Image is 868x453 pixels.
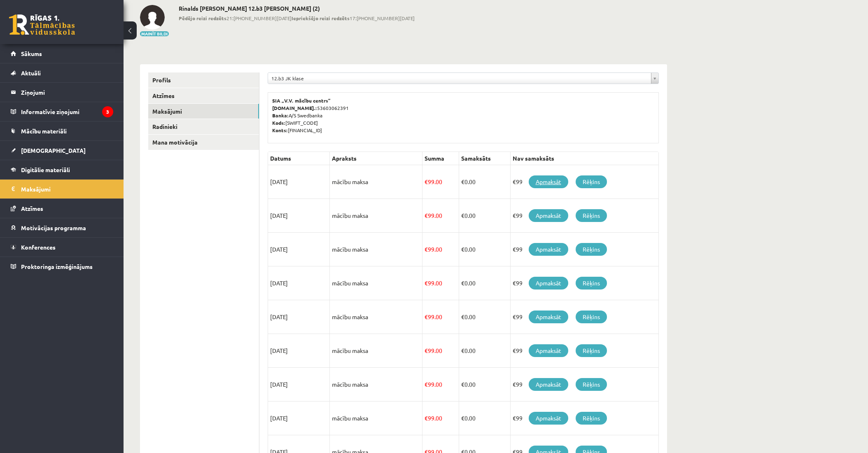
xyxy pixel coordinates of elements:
[21,83,113,102] legend: Ziņojumi
[148,88,259,103] a: Atzīmes
[461,279,464,287] span: €
[330,199,422,233] td: mācību maksa
[425,178,428,185] span: €
[268,266,330,300] td: [DATE]
[179,5,415,12] h2: Rinalds [PERSON_NAME] 12.b3 [PERSON_NAME] (2)
[529,277,568,290] a: Apmaksāt
[272,127,288,133] b: Konts:
[425,381,428,388] span: €
[425,414,428,422] span: €
[425,347,428,354] span: €
[459,334,510,368] td: 0.00
[11,141,113,160] a: [DEMOGRAPHIC_DATA]
[330,334,422,368] td: mācību maksa
[21,224,86,231] span: Motivācijas programma
[11,218,113,237] a: Motivācijas programma
[272,97,331,104] b: SIA „V.V. mācību centrs”
[148,72,259,88] a: Profils
[576,311,607,323] a: Rēķins
[140,5,165,30] img: Rinalds Vītols
[510,233,658,266] td: €99
[510,152,658,165] th: Nav samaksāts
[21,69,41,77] span: Aktuāli
[272,105,317,111] b: [DOMAIN_NAME].:
[576,175,607,188] a: Rēķins
[529,243,568,256] a: Apmaksāt
[529,175,568,188] a: Apmaksāt
[330,300,422,334] td: mācību maksa
[422,300,459,334] td: 99.00
[102,106,113,117] i: 3
[21,180,113,198] legend: Maksājumi
[425,245,428,253] span: €
[268,152,330,165] th: Datums
[510,165,658,199] td: €99
[148,135,259,150] a: Mana motivācija
[272,119,285,126] b: Kods:
[422,165,459,199] td: 99.00
[148,119,259,134] a: Radinieki
[330,266,422,300] td: mācību maksa
[422,266,459,300] td: 99.00
[268,233,330,266] td: [DATE]
[425,212,428,219] span: €
[576,344,607,357] a: Rēķins
[268,334,330,368] td: [DATE]
[576,209,607,222] a: Rēķins
[268,402,330,435] td: [DATE]
[425,279,428,287] span: €
[268,368,330,402] td: [DATE]
[459,233,510,266] td: 0.00
[576,412,607,425] a: Rēķins
[271,73,648,84] span: 12.b3 JK klase
[272,97,654,134] p: 53603062391 A/S Swedbanka [SWIFT_CODE] [FINANCIAL_ID]
[21,50,42,57] span: Sākums
[21,147,86,154] span: [DEMOGRAPHIC_DATA]
[268,73,658,84] a: 12.b3 JK klase
[11,160,113,179] a: Digitālie materiāli
[330,402,422,435] td: mācību maksa
[422,334,459,368] td: 99.00
[461,178,464,185] span: €
[510,300,658,334] td: €99
[272,112,289,119] b: Banka:
[461,212,464,219] span: €
[529,311,568,323] a: Apmaksāt
[576,277,607,290] a: Rēķins
[11,44,113,63] a: Sākums
[459,266,510,300] td: 0.00
[330,165,422,199] td: mācību maksa
[330,152,422,165] th: Apraksts
[179,15,226,21] b: Pēdējo reizi redzēts
[529,412,568,425] a: Apmaksāt
[461,381,464,388] span: €
[510,199,658,233] td: €99
[11,83,113,102] a: Ziņojumi
[21,166,70,173] span: Digitālie materiāli
[21,205,43,212] span: Atzīmes
[510,266,658,300] td: €99
[461,414,464,422] span: €
[11,257,113,276] a: Proktoringa izmēģinājums
[459,165,510,199] td: 0.00
[268,199,330,233] td: [DATE]
[292,15,350,21] b: Iepriekšējo reizi redzēts
[11,238,113,257] a: Konferences
[21,263,93,270] span: Proktoringa izmēģinājums
[576,378,607,391] a: Rēķins
[576,243,607,256] a: Rēķins
[459,300,510,334] td: 0.00
[459,199,510,233] td: 0.00
[148,104,259,119] a: Maksājumi
[461,245,464,253] span: €
[461,347,464,354] span: €
[461,313,464,320] span: €
[529,209,568,222] a: Apmaksāt
[510,368,658,402] td: €99
[11,102,113,121] a: Informatīvie ziņojumi3
[529,344,568,357] a: Apmaksāt
[422,233,459,266] td: 99.00
[11,180,113,198] a: Maksājumi
[179,14,415,22] span: 21:[PHONE_NUMBER][DATE] 17:[PHONE_NUMBER][DATE]
[459,152,510,165] th: Samaksāts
